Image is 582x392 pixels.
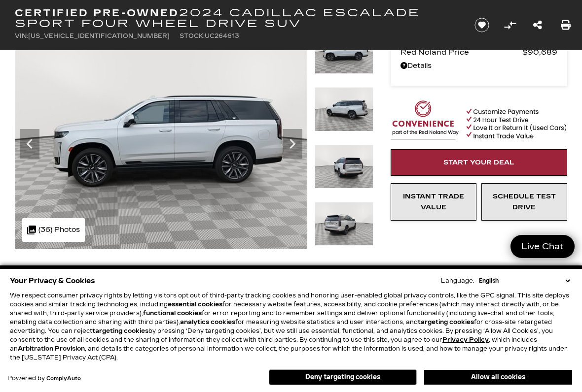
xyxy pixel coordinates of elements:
[493,193,556,211] span: Schedule Test Drive
[471,17,493,33] button: Save vehicle
[516,241,569,252] span: Live Chat
[522,45,557,59] span: $90,689
[403,193,464,211] span: Instant Trade Value
[315,87,373,131] img: Certified Used 2024 Crystal White Tricoat Cadillac Sport image 6
[180,33,205,39] span: Stock:
[533,18,542,32] a: Share this Certified Pre-Owned 2024 Cadillac Escalade Sport Four Wheel Drive SUV
[315,30,373,74] img: Certified Used 2024 Crystal White Tricoat Cadillac Sport image 5
[15,7,179,19] strong: Certified Pre-Owned
[7,375,81,382] div: Powered by
[18,345,85,352] strong: Arbitration Provision
[503,18,517,33] button: Compare Vehicle
[315,145,373,189] img: Certified Used 2024 Crystal White Tricoat Cadillac Sport image 7
[46,376,81,382] a: ComplyAuto
[476,276,572,285] select: Language Select
[205,33,239,39] span: UC264613
[10,291,572,362] p: We respect consumer privacy rights by letting visitors opt out of third-party tracking cookies an...
[269,369,417,385] button: Deny targeting cookies
[15,7,458,29] h1: 2024 Cadillac Escalade Sport Four Wheel Drive SUV
[391,149,567,176] a: Start Your Deal
[15,30,307,249] img: Certified Used 2024 Crystal White Tricoat Cadillac Sport image 5
[168,301,222,308] strong: essential cookies
[561,18,571,32] a: Print this Certified Pre-Owned 2024 Cadillac Escalade Sport Four Wheel Drive SUV
[10,274,95,288] span: Your Privacy & Cookies
[28,33,170,39] span: [US_VEHICLE_IDENTIFICATION_NUMBER]
[400,59,557,73] a: Details
[400,45,557,59] a: Red Noland Price $90,689
[441,278,474,284] div: Language:
[391,183,476,221] a: Instant Trade Value
[510,235,575,258] a: Live Chat
[315,202,373,246] img: Certified Used 2024 Crystal White Tricoat Cadillac Sport image 8
[92,327,148,334] strong: targeting cookies
[22,218,85,242] div: (36) Photos
[180,319,235,326] strong: analytics cookies
[400,45,522,59] span: Red Noland Price
[443,159,514,166] span: Start Your Deal
[283,129,302,159] div: Next
[20,129,39,159] div: Previous
[143,310,202,317] strong: functional cookies
[418,319,474,326] strong: targeting cookies
[442,336,489,343] u: Privacy Policy
[424,370,572,385] button: Allow all cookies
[481,183,567,221] a: Schedule Test Drive
[15,33,28,39] span: VIN:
